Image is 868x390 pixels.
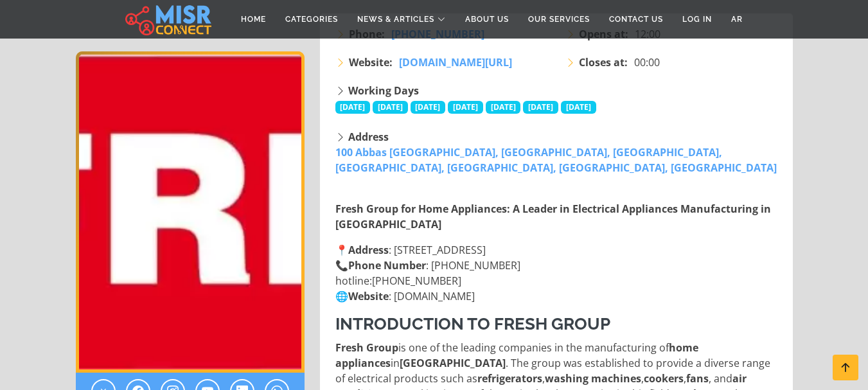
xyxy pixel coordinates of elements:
[518,7,599,31] a: Our Services
[348,130,389,144] strong: Address
[335,202,771,231] strong: Fresh Group for Home Appliances: A Leader in Electrical Appliances Manufacturing in [GEOGRAPHIC_D...
[373,101,408,114] span: [DATE]
[335,101,371,114] span: [DATE]
[456,7,518,31] a: About Us
[545,371,641,386] strong: washing machines
[348,7,456,31] a: News & Articles
[335,145,777,175] a: 100 Abbas [GEOGRAPHIC_DATA], [GEOGRAPHIC_DATA], [GEOGRAPHIC_DATA], [GEOGRAPHIC_DATA], [GEOGRAPHIC...
[486,101,521,114] span: [DATE]
[348,243,389,257] strong: Address
[335,242,780,304] p: 📍 : [STREET_ADDRESS] 📞 : [PHONE_NUMBER] hotline:[PHONE_NUMBER] 🌐 : [DOMAIN_NAME]
[76,51,305,373] div: 1 / 1
[477,371,542,386] strong: refrigerators
[561,101,596,114] span: [DATE]
[348,84,419,98] strong: Working Days
[411,101,446,114] span: [DATE]
[399,55,512,69] span: [DOMAIN_NAME][URL]
[673,7,722,31] a: Log in
[231,7,276,31] a: Home
[722,7,752,31] a: AR
[686,371,709,386] strong: fans
[348,258,426,272] strong: Phone Number
[448,101,483,114] span: [DATE]
[400,356,506,370] strong: [GEOGRAPHIC_DATA]
[523,101,558,114] span: [DATE]
[125,3,211,35] img: main.misr_connect
[357,13,434,25] span: News & Articles
[599,7,673,31] a: Contact Us
[335,341,698,370] strong: home appliances
[76,51,305,373] img: Fresh Group
[348,289,389,303] strong: Website
[634,55,660,70] span: 00:00
[644,371,684,386] strong: cookers
[399,55,512,70] a: [DOMAIN_NAME][URL]
[335,314,780,334] h3: Introduction to Fresh Group
[349,55,393,70] strong: Website:
[579,55,628,70] strong: Closes at:
[335,341,398,355] strong: Fresh Group
[276,7,348,31] a: Categories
